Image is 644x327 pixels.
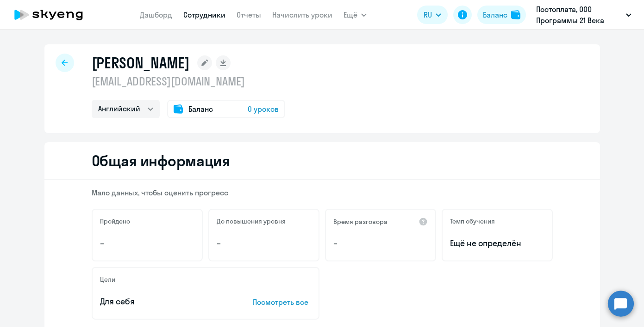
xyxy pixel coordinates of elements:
[92,151,230,170] h2: Общая информация
[100,217,130,225] h5: Пройдено
[424,9,432,20] span: RU
[531,4,636,26] button: Постоплата, ООО Программы 21 Века
[477,6,526,24] button: Балансbalance
[188,103,213,115] span: Баланс
[100,237,194,249] p: –
[333,237,428,249] p: –
[333,218,388,226] h5: Время разговора
[92,54,190,72] h1: [PERSON_NAME]
[272,10,332,19] a: Начислить уроки
[100,275,115,284] h5: Цели
[344,9,357,20] span: Ещё
[217,237,311,249] p: –
[237,10,261,19] a: Отчеты
[511,10,520,19] img: balance
[536,4,622,26] p: Постоплата, ООО Программы 21 Века
[183,10,225,19] a: Сотрудники
[92,188,553,198] p: Мало данных, чтобы оценить прогресс
[344,6,367,24] button: Ещё
[140,10,172,19] a: Дашборд
[450,237,544,249] span: Ещё не определён
[450,217,495,225] h5: Темп обучения
[92,74,285,89] p: [EMAIL_ADDRESS][DOMAIN_NAME]
[483,9,507,20] div: Баланс
[217,217,286,225] h5: До повышения уровня
[417,6,448,24] button: RU
[100,296,224,308] p: Для себя
[253,297,311,308] p: Посмотреть все
[248,103,279,115] span: 0 уроков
